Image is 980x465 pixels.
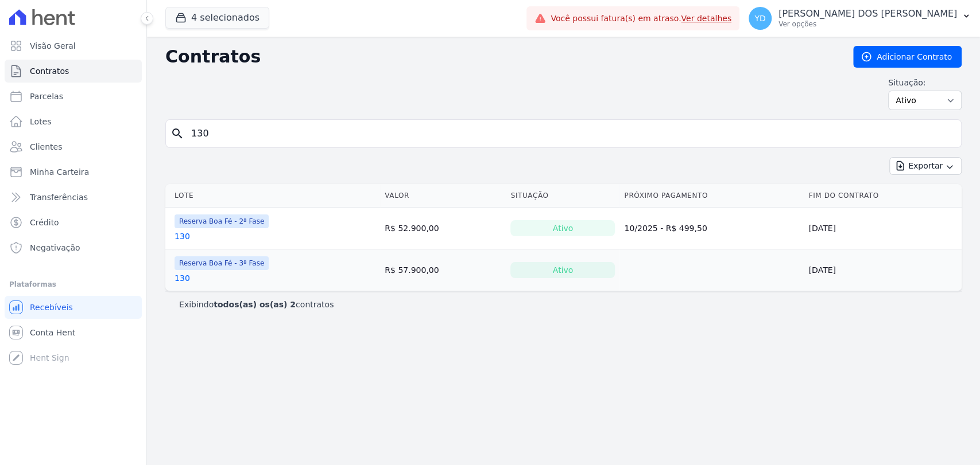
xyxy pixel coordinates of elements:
button: Exportar [889,157,962,175]
a: Transferências [5,186,142,209]
span: Contratos [30,65,69,77]
th: Situação [506,184,619,208]
a: Contratos [5,60,142,83]
a: Conta Hent [5,321,142,344]
a: 10/2025 - R$ 499,50 [624,224,707,233]
b: todos(as) os(as) 2 [214,300,296,309]
i: search [171,127,184,140]
button: 4 selecionados [165,7,269,29]
a: Adicionar Contrato [853,46,962,68]
button: YD [PERSON_NAME] DOS [PERSON_NAME] Ver opções [739,2,980,34]
span: Lotes [30,116,52,127]
th: Lote [165,184,380,208]
th: Fim do Contrato [804,184,962,208]
span: Reserva Boa Fé - 2ª Fase [175,214,269,228]
a: Lotes [5,110,142,133]
input: Buscar por nome do lote [184,122,956,145]
span: Crédito [30,217,59,228]
td: [DATE] [804,249,962,291]
p: Ver opções [778,19,957,29]
th: Próximo Pagamento [619,184,804,208]
div: Ativo [510,262,615,278]
a: Negativação [5,236,142,259]
a: Crédito [5,211,142,234]
a: Clientes [5,135,142,158]
span: Transferências [30,192,88,203]
p: [PERSON_NAME] DOS [PERSON_NAME] [778,8,957,19]
span: Negativação [30,242,80,253]
a: Parcelas [5,85,142,108]
span: Recebíveis [30,302,73,313]
span: Conta Hent [30,327,75,338]
a: 130 [175,272,190,284]
h2: Contratos [165,46,835,67]
td: [DATE] [804,208,962,249]
a: Recebíveis [5,296,142,319]
span: Visão Geral [30,40,76,52]
p: Exibindo contratos [179,299,334,310]
a: Visão Geral [5,34,142,57]
th: Valor [380,184,506,208]
a: Minha Carteira [5,161,142,183]
div: Ativo [510,220,615,236]
a: 130 [175,230,190,242]
span: Minha Carteira [30,166,89,178]
label: Situação: [888,77,962,88]
span: Reserva Boa Fé - 3ª Fase [175,256,269,270]
td: R$ 52.900,00 [380,208,506,249]
span: Parcelas [30,91,63,102]
span: YD [754,14,765,22]
td: R$ 57.900,00 [380,249,506,291]
span: Clientes [30,141,62,153]
div: Plataformas [9,278,137,291]
a: Ver detalhes [681,14,731,23]
span: Você possui fatura(s) em atraso. [551,13,731,25]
